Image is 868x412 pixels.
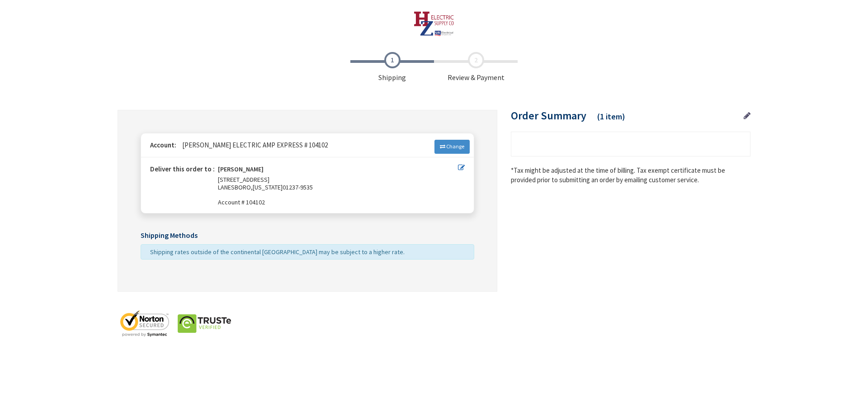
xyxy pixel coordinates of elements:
span: LANESBORO, [218,183,253,191]
strong: Deliver this order to : [150,165,215,173]
span: [STREET_ADDRESS] [218,175,269,184]
span: Account # 104102 [218,199,458,206]
a: Change [434,140,470,153]
span: Shipping rates outside of the continental [GEOGRAPHIC_DATA] may be subject to a higher rate. [150,248,405,256]
img: HZ Electric Supply [414,11,455,36]
: *Tax might be adjusted at the time of billing. Tax exempt certificate must be provided prior to s... [511,166,750,185]
span: 01237-9535 [283,183,313,191]
span: Order Summary [511,109,586,123]
span: (1 item) [597,111,625,122]
span: Change [446,143,464,150]
strong: Account: [150,141,176,149]
h5: Shipping Methods [141,232,474,240]
span: Shipping [350,52,434,83]
img: norton-seal.png [118,310,172,337]
span: Review & Payment [434,52,518,83]
img: truste-seal.png [177,310,231,337]
span: [PERSON_NAME] ELECTRIC AMP EXPRESS # 104102 [178,141,328,149]
strong: [PERSON_NAME] [218,166,264,176]
span: [US_STATE] [253,183,283,191]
